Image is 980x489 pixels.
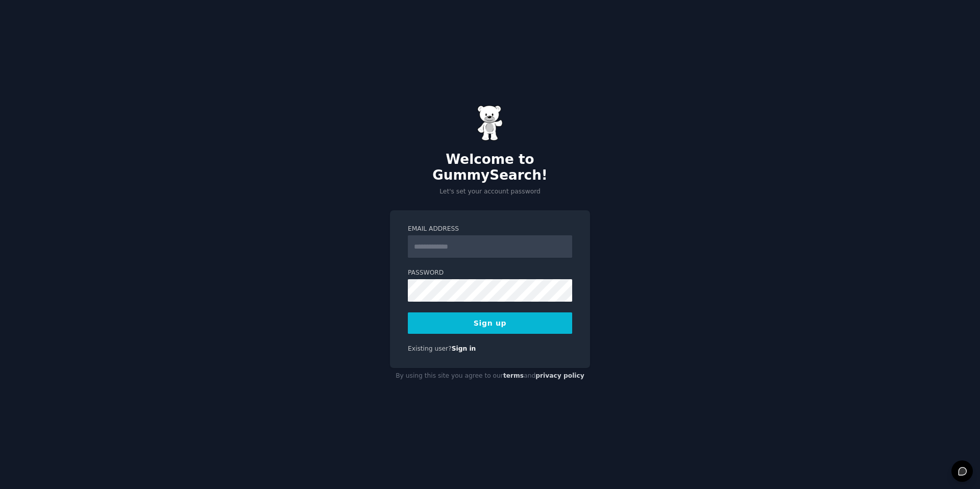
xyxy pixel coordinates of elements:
span: Existing user? [408,345,452,352]
h2: Welcome to GummySearch! [390,152,590,184]
a: terms [503,372,524,379]
button: Sign up [408,312,572,334]
a: Sign in [452,345,476,352]
a: privacy policy [535,372,584,379]
label: Email Address [408,225,572,234]
img: Gummy Bear [477,105,503,141]
p: Let's set your account password [390,187,590,197]
label: Password [408,268,572,278]
div: By using this site you agree to our and [390,368,590,384]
